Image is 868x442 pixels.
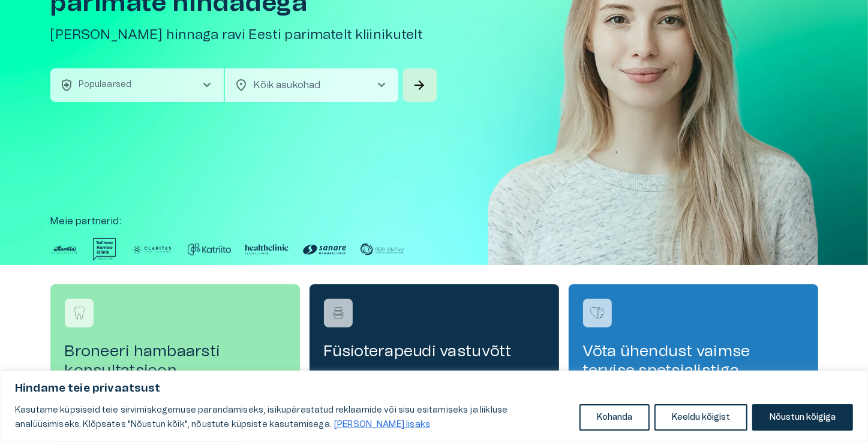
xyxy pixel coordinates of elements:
p: Kõik asukohad [254,78,355,92]
h4: Broneeri hambaarsti konsultatsioon [65,342,286,380]
img: Füsioterapeudi vastuvõtt logo [329,304,347,322]
button: Nõustun kõigiga [752,404,853,431]
span: arrow_forward [413,78,427,92]
button: health_and_safetyPopulaarsedchevron_right [50,68,224,102]
img: Partner logo [361,238,404,261]
img: Partner logo [130,238,173,261]
h4: Füsioterapeudi vastuvõtt [324,342,545,361]
img: Partner logo [245,238,289,261]
p: Meie partnerid : [50,214,818,228]
a: Navigate to service booking [50,284,300,395]
a: Navigate to service booking [569,284,818,395]
a: Navigate to service booking [310,284,559,395]
button: Keeldu kõigist [654,404,747,431]
span: location_on [235,78,249,92]
span: chevron_right [200,78,214,92]
button: Kohanda [579,404,650,431]
h4: Võta ühendust vaimse tervise spetsialistiga [583,342,804,380]
a: Loe lisaks [334,420,431,429]
button: Search [403,68,437,102]
span: health_and_safety [60,78,74,92]
img: Partner logo [50,238,79,261]
p: Hindame teie privaatsust [15,381,853,396]
img: Broneeri hambaarsti konsultatsioon logo [70,304,88,322]
img: Partner logo [188,238,231,261]
span: chevron_right [374,78,389,92]
p: Populaarsed [79,79,132,91]
img: Partner logo [93,238,116,261]
h5: [PERSON_NAME] hinnaga ravi Eesti parimatelt kliinikutelt [50,26,439,44]
img: Võta ühendust vaimse tervise spetsialistiga logo [588,304,606,322]
p: Kasutame küpsiseid teie sirvimiskogemuse parandamiseks, isikupärastatud reklaamide või sisu esita... [15,403,570,432]
img: Partner logo [303,238,346,261]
